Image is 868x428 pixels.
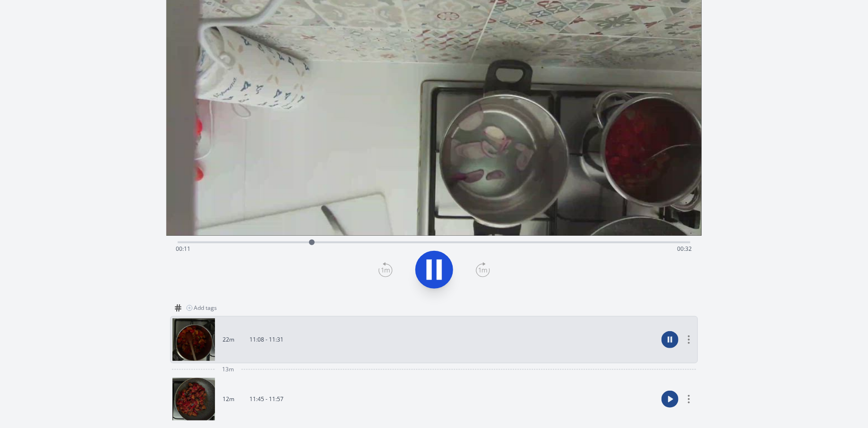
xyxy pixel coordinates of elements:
[249,395,284,403] p: 11:45 - 11:57
[223,395,234,403] p: 12m
[194,304,217,312] span: Add tags
[249,336,284,343] p: 11:08 - 11:31
[182,300,221,316] button: Add tags
[223,336,234,343] p: 22m
[678,245,692,253] span: 00:32
[172,318,215,361] img: 250823100938_thumb.jpeg
[176,245,190,253] span: 00:11
[222,366,234,373] span: 13m
[172,378,215,420] img: 250823104553_thumb.jpeg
